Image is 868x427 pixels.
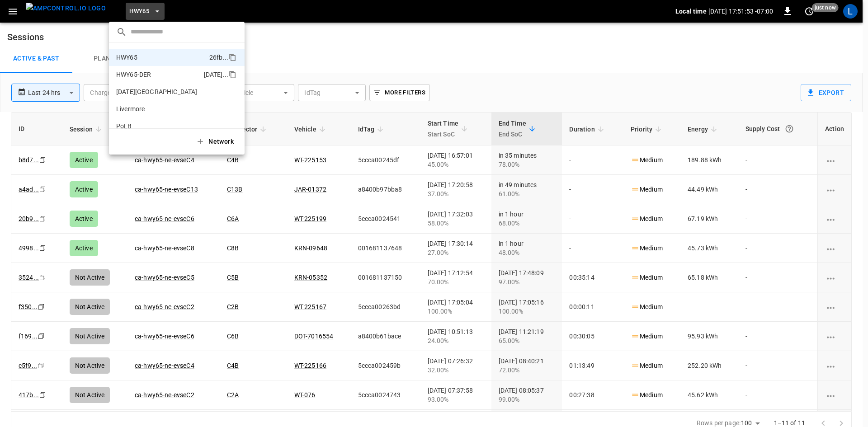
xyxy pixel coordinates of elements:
[116,70,200,79] p: HWY65-DER
[116,122,204,131] p: PoLB
[116,104,206,113] p: Livermore
[116,53,206,62] p: HWY65
[190,132,241,151] button: Network
[228,69,238,80] div: copy
[228,52,238,63] div: copy
[116,87,205,96] p: [DATE][GEOGRAPHIC_DATA]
